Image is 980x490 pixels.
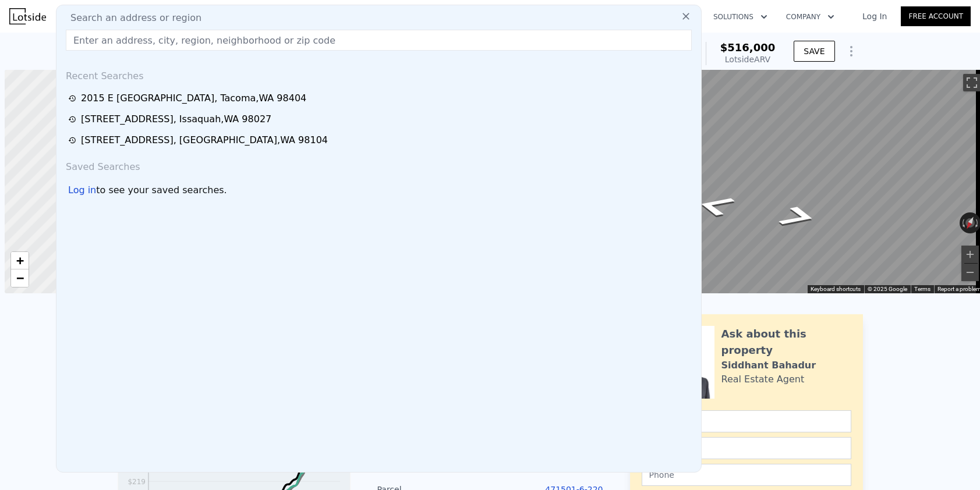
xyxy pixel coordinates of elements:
span: $516,000 [720,41,776,54]
tspan: $219 [128,478,146,486]
a: [STREET_ADDRESS], [GEOGRAPHIC_DATA],WA 98104 [68,133,693,147]
div: Log in [68,183,96,197]
span: − [16,271,24,285]
button: Rotate counterclockwise [960,212,966,233]
button: Zoom in [961,246,979,263]
a: Log In [848,10,901,22]
input: Email [642,437,851,459]
a: Terms (opens in new tab) [914,286,931,292]
div: 2015 E [GEOGRAPHIC_DATA] , Tacoma , WA 98404 [81,91,306,105]
a: 2015 E [GEOGRAPHIC_DATA], Tacoma,WA 98404 [68,91,693,105]
button: Reset the view [961,212,979,235]
button: Show Options [840,40,863,63]
div: [STREET_ADDRESS] , Issaquah , WA 98027 [81,112,271,126]
button: Company [777,6,844,27]
img: Lotside [9,8,46,24]
button: Zoom out [961,264,979,281]
span: + [16,253,24,268]
div: Real Estate Agent [721,372,805,386]
input: Phone [642,464,851,486]
a: [STREET_ADDRESS], Issaquah,WA 98027 [68,112,693,126]
div: Siddhant Bahadur [721,358,816,372]
a: Zoom in [11,252,29,269]
input: Name [642,410,851,432]
path: Go West [762,200,834,233]
a: Zoom out [11,269,29,287]
div: Lotside ARV [720,54,776,65]
button: Keyboard shortcuts [811,285,861,293]
button: Solutions [704,6,777,27]
a: Free Account [901,6,971,26]
path: Go East [680,190,751,222]
span: Search an address or region [61,11,201,25]
div: Recent Searches [61,60,696,88]
div: [STREET_ADDRESS] , [GEOGRAPHIC_DATA] , WA 98104 [81,133,328,147]
span: © 2025 Google [868,286,907,292]
input: Enter an address, city, region, neighborhood or zip code [66,30,692,51]
div: Ask about this property [721,326,851,358]
button: SAVE [794,41,834,62]
div: Saved Searches [61,151,696,179]
span: to see your saved searches. [96,183,227,197]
